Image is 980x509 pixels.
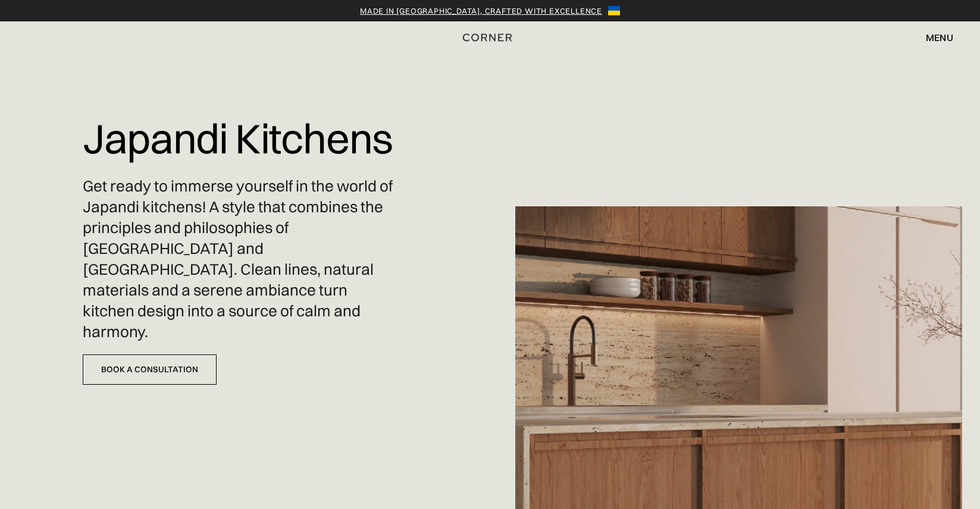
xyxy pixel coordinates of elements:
[452,30,528,45] a: home
[83,176,400,343] p: Get ready to immerse yourself in the world of Japandi kitchens! A style that combines the princip...
[83,107,393,170] h1: Japandi Kitchens
[926,33,953,42] div: menu
[83,354,217,385] a: Book a Consultation
[914,27,953,48] div: menu
[360,5,602,17] a: Made in [GEOGRAPHIC_DATA], crafted with excellence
